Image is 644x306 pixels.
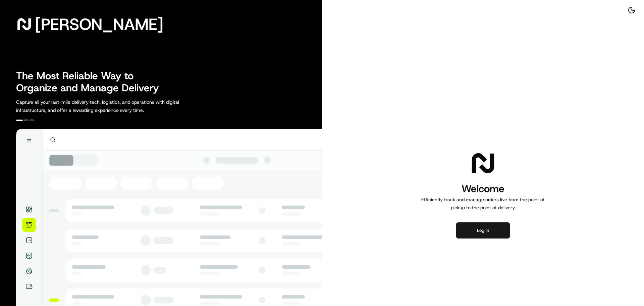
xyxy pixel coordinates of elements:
[419,195,547,212] p: Efficiently track and manage orders live from the point of pickup to the point of delivery.
[16,70,166,94] h2: The Most Reliable Way to Organize and Manage Delivery
[35,17,163,31] span: [PERSON_NAME]
[456,222,510,238] button: Log in
[419,182,547,195] h1: Welcome
[16,98,209,114] p: Capture all your last-mile delivery tech, logistics, and operations with digital infrastructure, ...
